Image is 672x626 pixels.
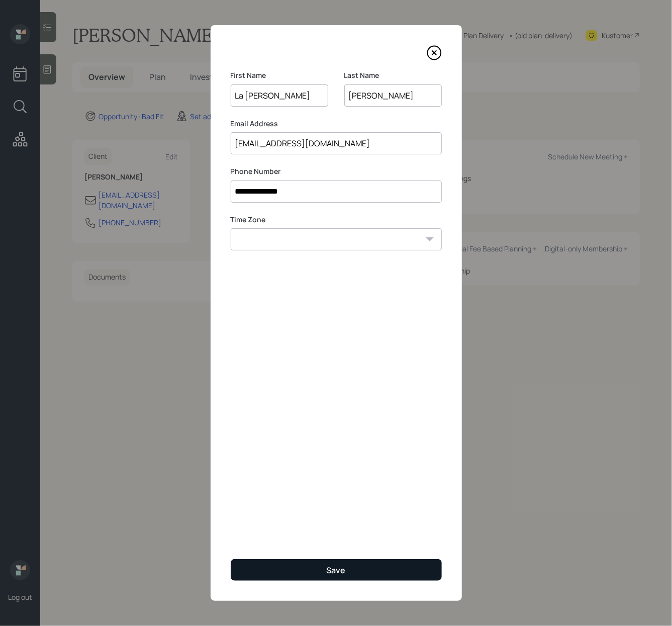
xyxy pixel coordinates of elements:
[344,70,442,80] label: Last Name
[231,559,442,581] button: Save
[231,215,442,225] label: Time Zone
[327,565,346,576] div: Save
[231,70,328,80] label: First Name
[231,119,442,129] label: Email Address
[231,166,442,176] label: Phone Number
